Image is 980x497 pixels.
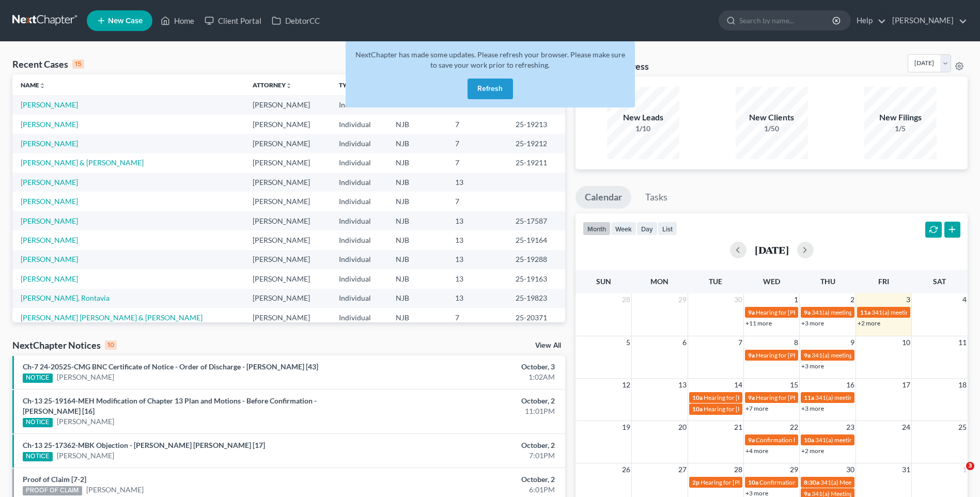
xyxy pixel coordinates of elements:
[607,112,679,123] div: New Leads
[447,269,507,288] td: 13
[763,277,780,286] span: Wed
[447,153,507,173] td: 7
[23,475,86,484] a: Proof of Claim [7-2]
[267,11,325,30] a: DebtorCC
[339,81,361,89] a: Typeunfold_more
[535,342,561,349] a: View All
[21,100,78,109] a: [PERSON_NAME]
[447,192,507,211] td: 7
[692,405,703,413] span: 10a
[384,362,555,372] div: October, 3
[23,452,53,461] div: NOTICE
[804,478,819,486] span: 8:30a
[596,277,611,286] span: Sun
[244,134,331,153] td: [PERSON_NAME]
[756,351,836,359] span: Hearing for [PERSON_NAME]
[901,379,911,391] span: 17
[745,447,768,455] a: +4 more
[748,394,755,401] span: 9a
[759,478,877,486] span: Confirmation hearing for [PERSON_NAME]
[677,379,688,391] span: 13
[957,421,968,433] span: 25
[39,83,45,89] i: unfold_more
[384,372,555,382] div: 1:02AM
[625,336,631,349] span: 5
[845,463,855,476] span: 30
[244,95,331,114] td: [PERSON_NAME]
[636,222,658,236] button: day
[739,11,834,30] input: Search by name...
[756,436,873,444] span: Confirmation hearing for [PERSON_NAME]
[447,211,507,230] td: 13
[704,394,784,401] span: Hearing for [PERSON_NAME]
[789,463,799,476] span: 29
[845,421,855,433] span: 23
[23,486,82,495] div: PROOF OF CLAIM
[384,406,555,416] div: 11:01PM
[447,250,507,269] td: 13
[244,173,331,192] td: [PERSON_NAME]
[21,293,110,302] a: [PERSON_NAME], Rontavia
[507,115,565,134] td: 25-19213
[244,115,331,134] td: [PERSON_NAME]
[12,339,117,351] div: NextChapter Notices
[384,396,555,406] div: October, 2
[621,293,631,306] span: 28
[736,112,808,123] div: New Clients
[692,394,703,401] span: 10a
[677,293,688,306] span: 29
[737,336,743,349] span: 7
[447,289,507,308] td: 13
[709,277,722,286] span: Tue
[815,436,915,444] span: 341(a) meeting for [PERSON_NAME]
[105,340,117,350] div: 10
[21,139,78,148] a: [PERSON_NAME]
[468,79,513,99] button: Refresh
[901,421,911,433] span: 24
[677,463,688,476] span: 27
[966,462,974,470] span: 3
[801,447,824,455] a: +2 more
[244,269,331,288] td: [PERSON_NAME]
[815,394,915,401] span: 341(a) meeting for [PERSON_NAME]
[387,269,447,288] td: NJB
[21,255,78,263] a: [PERSON_NAME]
[745,405,768,412] a: +7 more
[872,308,971,316] span: 341(a) meeting for [PERSON_NAME]
[384,451,555,461] div: 7:01PM
[244,230,331,250] td: [PERSON_NAME]
[748,478,758,486] span: 10a
[748,351,755,359] span: 9a
[355,50,625,69] span: NextChapter has made some updates. Please refresh your browser. Please make sure to save your wor...
[933,277,946,286] span: Sat
[748,436,755,444] span: 9a
[331,289,387,308] td: Individual
[804,394,814,401] span: 11a
[849,336,855,349] span: 9
[331,211,387,230] td: Individual
[244,308,331,327] td: [PERSON_NAME]
[961,293,968,306] span: 4
[636,186,677,209] a: Tasks
[812,351,911,359] span: 341(a) meeting for [PERSON_NAME]
[507,211,565,230] td: 25-17587
[621,379,631,391] span: 12
[745,319,772,327] a: +11 more
[851,11,886,30] a: Help
[701,478,842,486] span: Hearing for [PERSON_NAME] and [PERSON_NAME]
[957,379,968,391] span: 18
[23,418,53,427] div: NOTICE
[733,421,743,433] span: 21
[957,336,968,349] span: 11
[864,123,937,134] div: 1/5
[387,289,447,308] td: NJB
[384,485,555,495] div: 6:01PM
[887,11,967,30] a: [PERSON_NAME]
[755,244,789,255] h2: [DATE]
[86,485,144,495] a: [PERSON_NAME]
[23,374,53,383] div: NOTICE
[905,293,911,306] span: 3
[858,319,880,327] a: +2 more
[72,59,84,69] div: 15
[507,134,565,153] td: 25-19212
